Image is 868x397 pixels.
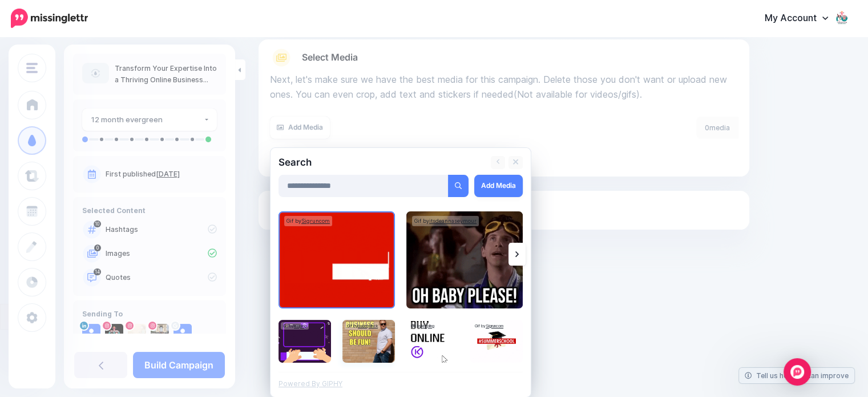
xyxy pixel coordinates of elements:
a: krepling [422,323,434,328]
span: 0 [94,244,101,251]
p: Hashtags [106,224,217,235]
div: Gif by [284,216,332,226]
p: Transform Your Expertise Into a Thriving Online Business (The AI-Proof Way) [115,63,217,86]
div: Gif by [409,322,437,330]
span: 0 [705,123,709,132]
div: Gif by [345,322,380,330]
img: article-default-image-icon.png [82,63,109,83]
button: 12 month evergreen [82,109,217,131]
img: user_default_image.png [82,324,100,342]
img: Business Entrepreneur GIF by Sigrun [278,211,395,308]
a: [DATE] [156,170,180,178]
a: bobbyklinck [358,323,378,328]
a: itsdeannaseymour [429,218,477,224]
a: Select Media [270,49,738,67]
span: 10 [94,220,101,227]
p: Images [106,248,217,259]
div: Open Intercom Messenger [784,358,811,386]
a: Tell us how we can improve [739,368,854,383]
div: Gif by [473,322,506,330]
img: 485211556_1235285974875661_2420593909367147222_n-bsa154802.jpg [128,324,146,342]
img: Summer School GIF by Sigrun [470,320,523,363]
a: Powered By GIPHY [278,379,342,388]
img: 357774252_272542952131600_5124155199893867819_n-bsa140707.jpg [105,324,123,342]
div: Select Media [270,67,738,167]
div: media [696,117,738,139]
a: Sigruncom [301,218,330,224]
img: Online Store Design GIF by Krepling [278,320,331,363]
img: Buy Online Small Business GIF by Krepling [406,320,459,363]
img: Missinglettr [11,9,88,28]
a: Add Media [474,175,523,197]
h4: Sending To [82,310,217,318]
span: Select Media [302,50,358,65]
p: Next, let's make sure we have the best media for this campaign. Delete those you don't want or up... [270,73,738,102]
span: 14 [94,268,101,275]
img: Cant Hardly Wait Templates GIF by Deanna Seymour [406,211,523,308]
div: Gif by [281,322,309,330]
a: Add Media [270,117,330,139]
p: Quotes [106,272,217,283]
h4: Selected Content [82,206,217,215]
a: Sigruncom [486,323,503,328]
div: 12 month evergreen [91,113,203,126]
div: Gif by [412,216,479,226]
img: menu.png [26,63,38,73]
a: krepling [294,323,306,328]
h2: Search [278,158,312,167]
p: First published [106,169,217,179]
img: user_default_image.png [173,324,192,342]
img: 223274431_207235061409589_3165409955215223380_n-bsa154803.jpg [151,324,169,342]
a: My Account [753,5,851,33]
